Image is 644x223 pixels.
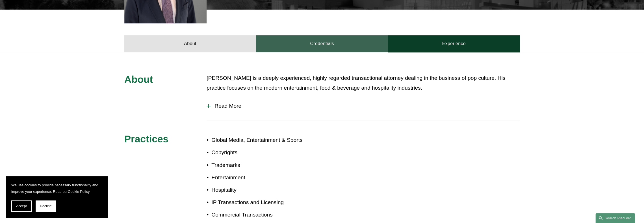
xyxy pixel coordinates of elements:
p: Commercial Transactions [211,210,322,220]
button: Accept [11,200,32,212]
p: Hospitality [211,185,322,195]
p: Copyrights [211,148,322,158]
p: Global Media, Entertainment & Sports [211,135,322,145]
a: Experience [388,35,520,52]
button: Decline [36,200,56,212]
a: Cookie Policy [68,189,90,194]
p: We use cookies to provide necessary functionality and improve your experience. Read our . [11,182,102,195]
span: Practices [124,133,169,144]
span: Read More [211,103,520,109]
button: Read More [207,99,520,113]
span: Accept [16,204,27,208]
a: Credentials [256,35,388,52]
section: Cookie banner [6,176,107,217]
a: About [124,35,256,52]
p: Trademarks [211,160,322,170]
span: Decline [40,204,52,208]
p: Entertainment [211,173,322,183]
a: Search this site [595,213,635,223]
span: About [124,74,153,85]
p: IP Transactions and Licensing [211,198,322,207]
p: [PERSON_NAME] is a deeply experienced, highly regarded transactional attorney dealing in the busi... [207,73,520,93]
